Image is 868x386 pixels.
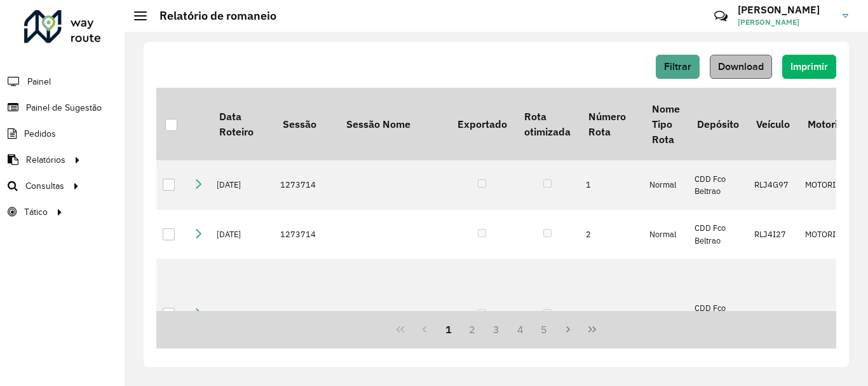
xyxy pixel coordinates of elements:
button: 5 [532,317,557,341]
button: 2 [460,317,484,341]
th: Rota otimizada [515,88,579,160]
th: Veículo [748,88,799,160]
td: Normal [643,259,688,369]
td: RLJ4G97 [748,160,799,210]
td: [DATE] [210,210,274,259]
td: 2 [580,210,643,259]
button: Next Page [556,317,580,341]
th: Sessão Nome [337,88,449,160]
th: Sessão [274,88,337,160]
td: [DATE] [210,259,274,369]
td: 3 [580,259,643,369]
td: RAI6246 [748,259,799,369]
th: Nome Tipo Rota [643,88,688,160]
td: [DATE] [210,160,274,210]
th: Número Rota [580,88,643,160]
td: CDD Fco Beltrao [688,210,747,259]
span: Download [718,61,764,72]
button: Last Page [580,317,604,341]
th: Exportado [449,88,515,160]
h3: [PERSON_NAME] [738,4,833,16]
th: Data Roteiro [210,88,274,160]
td: CDD Fco Beltrao [688,259,747,369]
span: Painel [27,75,51,88]
td: CDD Fco Beltrao [688,160,747,210]
button: 3 [484,317,508,341]
td: RLJ4I27 [748,210,799,259]
td: 1273714 [274,160,337,210]
span: [PERSON_NAME] [738,17,833,28]
a: Contato Rápido [707,3,735,30]
button: 1 [437,317,461,341]
button: Imprimir [782,55,836,79]
td: Normal [643,160,688,210]
span: Pedidos [24,127,56,141]
button: Filtrar [656,55,700,79]
span: Imprimir [790,61,828,72]
span: Tático [24,205,48,219]
span: Relatórios [26,153,65,167]
td: Normal [643,210,688,259]
span: Consultas [25,179,64,193]
td: 1 [580,160,643,210]
td: 1273714 [274,210,337,259]
span: Painel de Sugestão [26,101,102,114]
td: 1273714 [274,259,337,369]
h2: Relatório de romaneio [147,9,276,23]
span: Filtrar [664,61,691,72]
th: Depósito [688,88,747,160]
button: 4 [508,317,532,341]
button: Download [710,55,772,79]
